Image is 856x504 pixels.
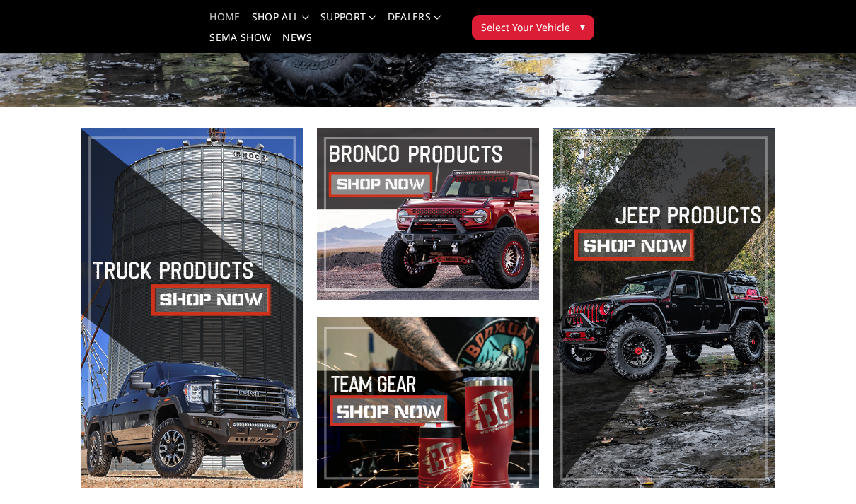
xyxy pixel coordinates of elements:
[472,15,594,40] button: Select Your Vehicle
[252,12,309,33] a: shop all
[785,436,856,504] iframe: Chat Widget
[209,33,271,53] a: SEMA Show
[282,33,311,53] a: News
[580,19,585,34] span: ▾
[481,20,570,35] span: Select Your Vehicle
[388,12,441,33] a: Dealers
[209,12,240,33] a: Home
[320,12,376,33] a: Support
